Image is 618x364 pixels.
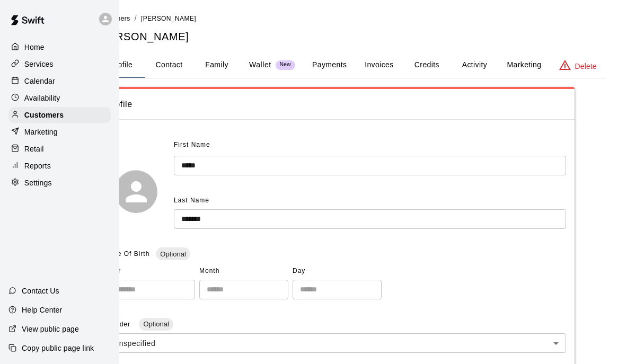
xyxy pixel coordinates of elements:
button: Activity [451,52,498,78]
a: Marketing [8,124,111,140]
span: New [276,61,295,68]
p: Services [24,59,54,69]
li: / [135,13,137,24]
p: Help Center [22,305,62,315]
span: First Name [174,137,210,154]
p: Reports [24,161,51,171]
p: Customers [24,110,64,120]
a: Reports [8,158,111,174]
nav: breadcrumb [98,13,605,24]
a: Retail [8,141,111,157]
span: [PERSON_NAME] [141,15,196,22]
span: Profile [106,97,566,111]
div: Unspecified [106,333,566,353]
button: Invoices [355,52,403,78]
a: Calendar [8,73,111,89]
button: Family [193,52,241,78]
a: Home [8,39,111,55]
button: Marketing [498,52,550,78]
p: Availability [24,93,60,103]
p: Home [24,42,45,52]
h5: [PERSON_NAME] [98,30,605,44]
a: Services [8,56,111,72]
button: Profile [98,52,145,78]
p: Settings [24,177,52,188]
span: Date Of Birth [106,250,149,258]
span: Gender [106,321,133,328]
p: Contact Us [22,286,59,296]
p: Delete [575,61,597,72]
p: Marketing [24,127,58,137]
p: Calendar [24,76,55,86]
span: Day [293,263,382,280]
p: View public page [22,324,79,334]
a: Availability [8,90,111,106]
a: Customers [8,107,111,123]
p: Retail [24,144,44,154]
span: Year [106,263,195,280]
button: Payments [304,52,355,78]
div: basic tabs example [98,52,605,78]
span: Last Name [174,197,209,204]
button: Contact [145,52,193,78]
p: Wallet [249,59,271,70]
span: Month [199,263,288,280]
button: Credits [403,52,451,78]
p: Copy public page link [22,343,94,353]
a: Settings [8,175,111,191]
span: Optional [139,320,173,328]
span: Optional [156,250,190,258]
